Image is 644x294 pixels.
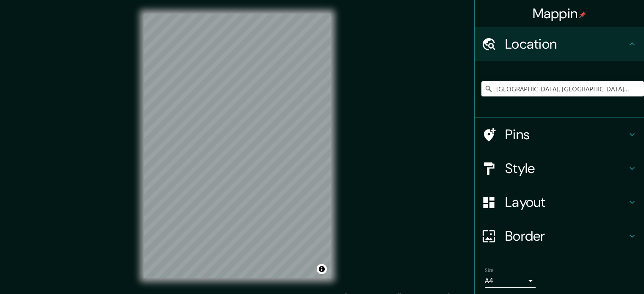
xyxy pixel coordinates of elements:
div: Pins [475,118,644,151]
h4: Border [505,228,627,245]
div: Layout [475,185,644,219]
img: pin-icon.png [579,11,586,18]
input: Pick your city or area [481,81,644,96]
div: Location [475,27,644,61]
iframe: Help widget launcher [569,261,635,285]
div: A4 [485,274,536,288]
label: Size [485,267,494,274]
h4: Layout [505,194,627,211]
button: Toggle attribution [317,264,327,274]
h4: Location [505,36,627,52]
div: Style [475,151,644,185]
h4: Mappin [533,5,586,22]
h4: Style [505,160,627,177]
div: Border [475,219,644,253]
h4: Pins [505,126,627,143]
canvas: Map [144,14,331,278]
